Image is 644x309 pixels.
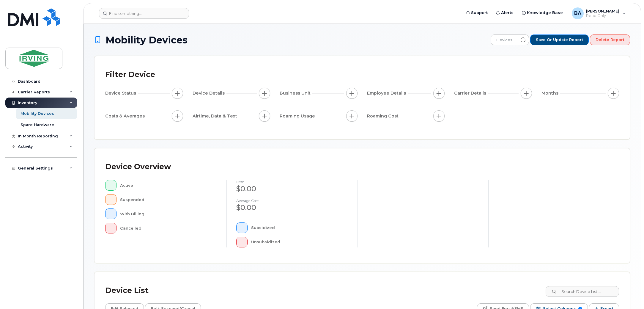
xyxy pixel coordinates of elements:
[590,34,630,45] button: Delete Report
[536,37,583,43] span: Save or Update Report
[236,180,348,184] h4: cost
[596,37,624,43] span: Delete Report
[236,199,348,203] h4: Average cost
[251,222,348,233] div: Subsidized
[530,34,589,45] button: Save or Update Report
[105,283,149,298] div: Device List
[236,184,348,194] div: $0.00
[105,113,147,119] span: Costs & Averages
[105,67,155,82] div: Filter Device
[105,90,138,96] span: Device Status
[367,113,400,119] span: Roaming Cost
[367,90,408,96] span: Employee Details
[280,113,317,119] span: Roaming Usage
[105,159,171,175] div: Device Overview
[546,286,619,297] input: Search Device List ...
[236,203,348,213] div: $0.00
[454,90,488,96] span: Carrier Details
[120,223,217,233] div: Cancelled
[120,194,217,205] div: Suspended
[120,180,217,191] div: Active
[280,90,312,96] span: Business Unit
[193,90,226,96] span: Device Details
[491,35,517,46] span: Devices
[541,90,560,96] span: Months
[120,208,217,219] div: With Billing
[251,237,348,247] div: Unsubsidized
[106,35,188,45] span: Mobility Devices
[193,113,239,119] span: Airtime, Data & Text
